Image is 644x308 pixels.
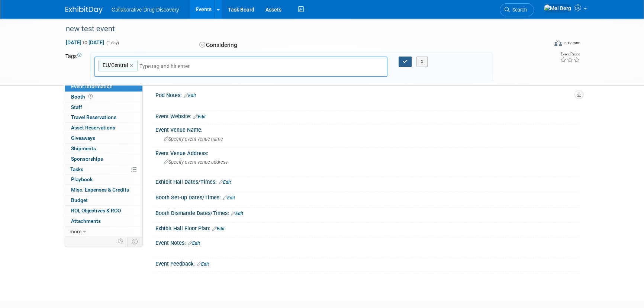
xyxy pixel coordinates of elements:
[197,39,361,52] div: Considering
[65,133,142,143] a: Giveaways
[188,241,200,246] a: Edit
[193,114,206,119] a: Edit
[197,262,209,267] a: Edit
[71,125,115,131] span: Asset Reservations
[71,208,121,214] span: ROI, Objectives & ROO
[139,62,244,70] input: Type tag and hit enter
[65,39,104,46] span: [DATE] [DATE]
[155,192,579,202] div: Booth Set-up Dates/Times:
[65,123,142,133] a: Asset Reservations
[65,6,103,14] img: ExhibitDay
[81,39,88,45] span: to
[65,174,142,185] a: Playbook
[504,39,580,50] div: Event Format
[223,195,235,200] a: Edit
[65,195,142,205] a: Budget
[101,61,128,69] span: EU/Central
[63,22,537,36] div: new test event
[71,145,96,151] span: Shipments
[71,104,82,110] span: Staff
[71,197,88,203] span: Budget
[106,41,119,45] span: (1 day)
[71,83,113,89] span: Event Information
[115,237,128,246] td: Personalize Event Tab Strip
[112,7,179,13] span: Collaborative Drug Discovery
[70,228,81,234] span: more
[65,154,142,164] a: Sponsorships
[155,111,579,121] div: Event Website:
[128,237,143,246] td: Toggle Event Tabs
[212,226,225,231] a: Edit
[65,92,142,102] a: Booth
[219,180,231,185] a: Edit
[71,135,95,141] span: Giveaways
[130,61,135,70] a: ×
[65,185,142,195] a: Misc. Expenses & Credits
[155,237,579,247] div: Event Notes:
[416,57,428,67] button: X
[65,112,142,122] a: Travel Reservations
[65,81,142,92] a: Event Information
[87,94,94,99] span: Booth not reserved yet
[164,136,223,142] span: Specify event venue name
[155,258,579,268] div: Event Feedback:
[155,208,579,217] div: Booth Dismantle Dates/Times:
[500,3,534,16] a: Search
[231,211,243,216] a: Edit
[510,7,527,13] span: Search
[164,159,228,165] span: Specify event venue address
[155,148,579,157] div: Event Venue Address:
[71,187,129,193] span: Misc. Expenses & Credits
[65,216,142,226] a: Attachments
[71,114,116,120] span: Travel Reservations
[65,144,142,154] a: Shipments
[71,94,94,100] span: Booth
[560,52,580,56] div: Event Rating
[71,156,103,162] span: Sponsorships
[65,52,84,81] td: Tags
[71,176,93,182] span: Playbook
[70,166,83,172] span: Tasks
[65,227,142,237] a: more
[155,223,579,232] div: Exhibit Hall Floor Plan:
[155,176,579,186] div: Exhibit Hall Dates/Times:
[554,40,562,46] img: Format-Inperson.png
[563,40,580,46] div: In-Person
[71,218,101,224] span: Attachments
[155,124,579,134] div: Event Venue Name:
[65,164,142,174] a: Tasks
[65,206,142,216] a: ROI, Objectives & ROO
[155,90,579,99] div: Pod Notes:
[65,102,142,112] a: Staff
[544,4,571,12] img: Mel Berg
[184,93,196,98] a: Edit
